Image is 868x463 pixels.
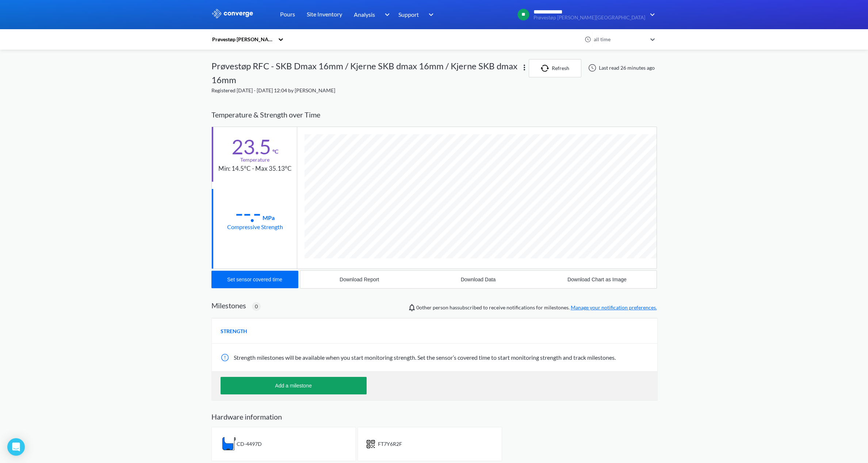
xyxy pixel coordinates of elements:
[211,103,657,126] div: Temperature & Strength over Time
[585,36,591,43] img: icon-clock.svg
[534,15,645,20] span: Prøvestøp [PERSON_NAME][GEOGRAPHIC_DATA]
[592,35,647,43] div: all time
[398,10,419,19] span: Support
[221,436,237,452] img: icon-hardware-embedded-tail.svg
[211,301,246,310] h2: Milestones
[211,271,298,288] button: Set sensor covered time
[232,138,271,156] div: 23.5
[584,63,657,72] div: Last read 26 minutes ago
[240,156,269,164] div: Temperature
[227,222,283,231] div: Compressive Strength
[529,59,581,77] button: Refresh
[538,271,656,288] button: Download Chart as Image
[211,87,335,93] span: Registered [DATE] - [DATE] 12:04 by [PERSON_NAME]
[221,377,367,394] button: Add a milestone
[416,304,657,312] span: person has subscribed to receive notifications for milestones.
[461,277,496,282] div: Download Data
[567,277,627,282] div: Download Chart as Image
[218,164,292,174] div: Min: 14.5°C - Max 35.13°C
[419,271,538,288] button: Download Data
[340,277,379,282] div: Download Report
[571,304,657,310] a: Manage your notification preferences.
[237,441,262,447] span: CD-4497D
[645,10,657,19] img: downArrow.svg
[255,302,258,310] span: 0
[300,271,419,288] button: Download Report
[221,327,247,335] span: STRENGTH
[211,59,520,86] div: Prøvestøp RFC - SKB Dmax 16mm / Kjerne SKB dmax 16mm / Kjerne SKB dmax 16mm
[424,10,436,19] img: downArrow.svg
[234,354,616,361] span: Strength milestones will be available when you start monitoring strength. Set the sensor’s covere...
[416,304,432,310] span: 0 other
[7,438,25,456] div: Open Intercom Messenger
[227,277,282,282] div: Set sensor covered time
[211,9,254,18] img: logo_ewhite.svg
[211,412,657,421] h2: Hardware information
[380,10,391,19] img: downArrow.svg
[211,35,274,43] div: Prøvestøp [PERSON_NAME][GEOGRAPHIC_DATA]
[367,440,375,448] img: icon-short-text.svg
[354,10,375,19] span: Analysis
[408,303,416,312] img: notifications-icon.svg
[541,65,552,72] img: icon-refresh.svg
[520,63,529,72] img: more.svg
[235,204,261,222] div: --.-
[378,441,402,447] span: FT7Y6R2F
